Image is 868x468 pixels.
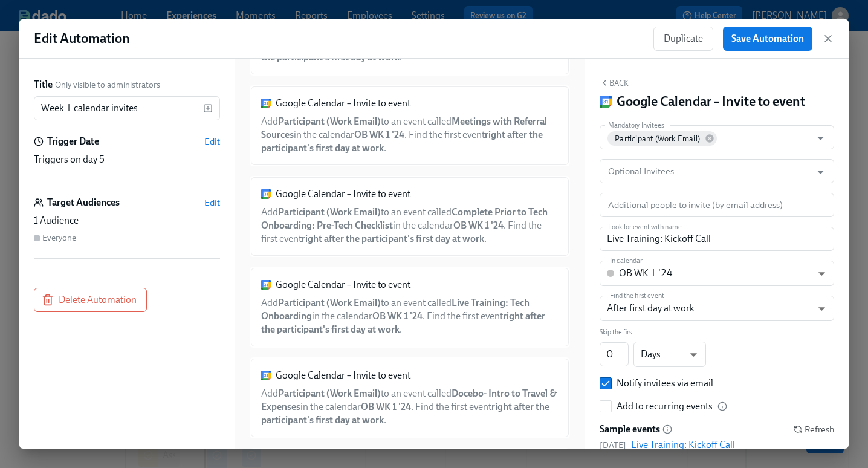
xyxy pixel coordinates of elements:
[619,267,673,280] div: OB WK 1 '24
[617,400,727,413] div: Add to recurring events
[250,267,570,348] div: Google Calendar – Invite to eventAddParticipant (Work Email)to an event calledLive Training: Tech...
[607,131,717,146] div: Participant (Work Email)
[633,342,706,367] div: Days
[731,33,804,45] span: Save Automation
[250,85,570,166] div: Google Calendar – Invite to eventAddParticipant (Work Email)to an event calledMeetings with Refer...
[717,401,727,411] svg: If toggled employees will be added to all recurring events, past events included.
[794,423,834,435] button: Refresh
[664,33,703,45] span: Duplicate
[250,357,570,438] div: Google Calendar – Invite to eventAddParticipant (Work Email)to an event calledDocebo- Intro to Tr...
[631,438,735,452] div: Live Training: Kickoff Call
[723,27,812,51] button: Save Automation
[47,196,120,209] h6: Target Audiences
[34,288,147,312] button: Delete Automation
[600,296,834,321] div: After first day at work
[600,326,635,339] label: Skip the first
[617,93,805,111] h4: Google Calendar – Invite to event
[250,176,570,257] div: Google Calendar – Invite to eventAddParticipant (Work Email)to an event calledComplete Prior to T...
[617,377,713,390] div: Notify invitees via email
[55,79,160,91] span: Only visible to administrators
[600,78,629,88] button: Back
[42,232,76,244] div: Everyone
[203,103,213,113] svg: Insert text variable
[600,423,660,436] h6: Sample events
[34,78,53,91] label: Title
[607,134,707,143] span: Participant (Work Email)
[653,27,713,51] button: Duplicate
[34,135,220,181] div: Trigger DateEditTriggers on day 5
[811,163,830,181] button: Open
[204,197,220,209] button: Edit
[44,294,137,306] span: Delete Automation
[34,153,220,166] div: Triggers on day 5
[600,440,626,451] span: [DATE]
[204,135,220,148] button: Edit
[34,214,220,227] div: 1 Audience
[47,135,99,148] h6: Trigger Date
[34,196,220,259] div: Target AudiencesEdit1 AudienceEveryone
[600,423,672,436] div: This is a sample list. Employees will be invited to the first event that matches once they are en...
[811,129,830,148] button: Open
[600,438,834,452] a: [DATE]Live Training: Kickoff Call
[34,30,130,48] h1: Edit Automation
[600,261,834,286] div: OB WK 1 '24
